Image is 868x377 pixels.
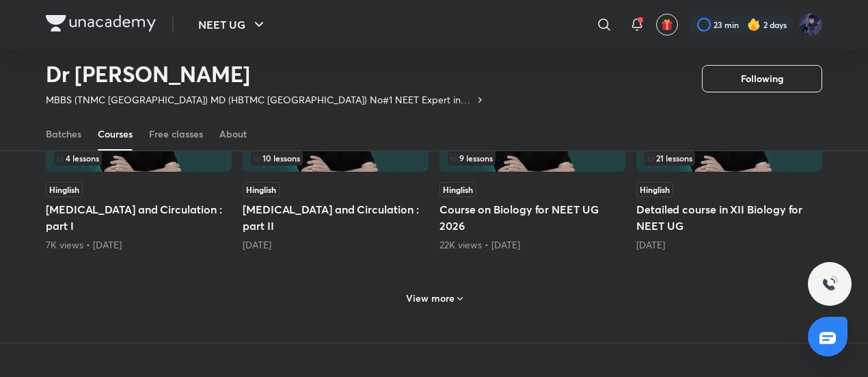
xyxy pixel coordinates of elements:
div: left [54,151,223,166]
div: infosection [54,151,223,166]
div: 7K views • 1 month ago [46,238,232,252]
span: Hinglish [243,182,280,197]
img: ttu [822,276,838,292]
div: Batches [46,127,81,141]
span: 21 lessons [647,154,692,162]
div: 2 months ago [243,238,429,252]
span: Following [741,72,783,86]
div: infocontainer [448,151,617,166]
button: Following [702,65,822,92]
div: infosection [251,151,420,166]
div: left [251,151,420,166]
span: 9 lessons [450,154,493,162]
div: infosection [645,151,814,166]
div: left [448,151,617,166]
h6: View more [406,291,455,305]
img: streak [747,18,761,31]
a: Free classes [149,118,203,151]
div: infocontainer [251,151,420,166]
span: 10 lessons [254,154,300,162]
h5: Course on Biology for NEET UG 2026 [439,201,625,234]
div: 22K views • 2 months ago [439,238,625,252]
div: 2 months ago [636,238,822,252]
img: Company Logo [46,15,156,31]
div: Course on Biology for NEET UG 2026 [439,62,625,252]
div: infocontainer [645,151,814,166]
div: About [219,127,247,141]
img: Mayank Singh [799,13,822,36]
div: Courses [98,127,133,141]
span: 4 lessons [57,154,99,162]
div: Free classes [149,127,203,141]
div: Detailed course in XII Biology for NEET UG [636,62,822,252]
h2: Dr [PERSON_NAME] [46,60,485,88]
a: Company Logo [46,15,156,35]
a: About [219,118,247,151]
a: Batches [46,118,81,151]
span: Hinglish [439,182,476,197]
span: Hinglish [636,182,673,197]
p: MBBS (TNMC [GEOGRAPHIC_DATA]) MD (HBTMC [GEOGRAPHIC_DATA]) No#1 NEET Expert in [GEOGRAPHIC_DATA] ... [46,93,474,107]
div: left [645,151,814,166]
button: avatar [656,14,678,36]
div: infosection [448,151,617,166]
div: Body Fluids and Circulation : part II [243,62,429,252]
span: Hinglish [46,182,83,197]
h5: Detailed course in XII Biology for NEET UG [636,201,822,234]
button: NEET UG [190,11,275,38]
div: infocontainer [54,151,223,166]
a: Courses [98,118,133,151]
img: avatar [661,18,673,31]
h5: [MEDICAL_DATA] and Circulation : part I [46,201,232,234]
div: Body Fluids and Circulation : part I [46,62,232,252]
h5: [MEDICAL_DATA] and Circulation : part II [243,201,429,234]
